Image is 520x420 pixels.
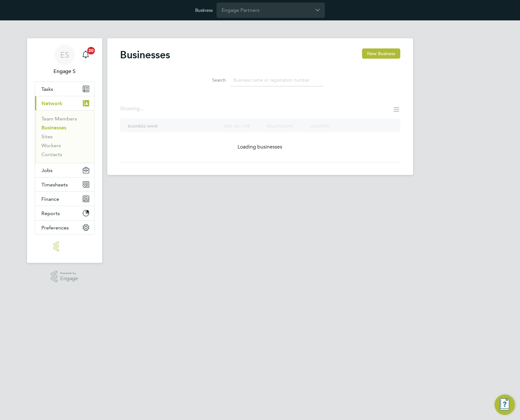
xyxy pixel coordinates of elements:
a: 20 [79,45,92,65]
span: ... [140,105,144,112]
a: Workers [41,142,61,148]
span: Powered by [60,271,78,276]
button: Timesheets [35,177,94,192]
div: Showing [120,105,145,112]
span: Engage [60,276,78,281]
span: Jobs [41,167,53,173]
a: Powered byEngage [51,271,78,283]
a: ESEngage S [35,45,95,75]
input: Business name or registration number [230,74,323,86]
a: Businesses [41,125,66,131]
button: Preferences [35,221,94,235]
a: Go to home page [35,241,95,251]
span: Preferences [41,225,69,231]
a: Team Members [41,116,77,122]
button: Jobs [35,163,94,177]
button: New Business [362,48,400,59]
span: Tasks [41,86,53,92]
button: Reports [35,206,94,220]
button: Engage Resource Center [495,395,515,415]
span: ES [60,51,69,59]
span: 20 [87,47,95,54]
h2: Businesses [120,48,170,61]
a: Sites [41,134,53,140]
span: Finance [41,196,59,202]
span: Reports [41,210,60,216]
span: Timesheets [41,182,68,188]
nav: Main navigation [27,38,102,263]
button: Finance [35,192,94,206]
a: Tasks [35,82,94,96]
a: Contacts [41,151,62,157]
label: Business [195,7,213,13]
div: Network [35,110,94,163]
span: Network [41,100,62,106]
button: Network [35,96,94,110]
span: Engage S [35,68,95,75]
label: Search [197,77,226,83]
img: engage-logo-retina.png [53,241,76,251]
